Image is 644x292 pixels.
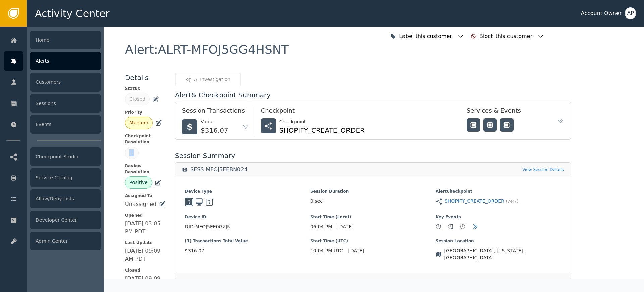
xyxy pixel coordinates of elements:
span: (ver 7 ) [506,198,518,205]
span: Session Duration [310,188,436,194]
span: $316.07 [185,247,310,254]
span: DID-MFOJ5EE0GZJN [185,223,310,230]
div: Admin Center [30,232,101,250]
span: Device ID [185,214,310,220]
div: $316.07 [201,125,228,135]
a: Customers [4,72,101,92]
span: Last Update [125,240,166,246]
span: Key Events [436,214,561,220]
a: Sessions [4,94,101,113]
span: 10:04 PM UTC [310,247,343,254]
span: [GEOGRAPHIC_DATA], [US_STATE], [GEOGRAPHIC_DATA] [444,247,561,261]
div: — [129,149,134,156]
a: Events [4,115,101,134]
span: Priority [125,109,166,115]
a: Admin Center [4,231,101,251]
button: Label this customer [389,29,466,44]
div: Allow/Deny Lists [30,189,101,208]
a: Alerts [4,51,101,71]
a: Home [4,30,101,50]
div: SHOPIFY_CREATE_ORDER [279,125,365,135]
a: View Session Details [522,167,564,173]
div: Home [30,31,101,49]
div: Closed [129,96,145,103]
span: Start Time (UTC) [310,238,436,244]
div: Alert & Checkpoint Summary [175,90,571,100]
div: Alerts [30,52,101,70]
div: Session Transactions [182,106,249,118]
div: Developer Center [30,211,101,229]
div: Services & Events [467,106,547,118]
div: Service Catalog [30,168,101,187]
div: 1 [460,224,465,229]
div: Customers [30,73,101,92]
div: Session Summary [175,151,571,161]
div: [DATE] 09:09 AM PDT [125,247,166,263]
span: Opened [125,212,166,218]
span: Session Location [436,238,561,244]
div: SESS-MFOJ5EEBN024 [190,166,248,173]
span: [DATE] [348,247,364,254]
div: Alert : ALRT-MFOJ5GG4HSNT [125,44,289,56]
a: Allow/Deny Lists [4,189,101,209]
span: 06:04 PM [310,223,332,230]
div: 1 [436,224,441,229]
span: Device Type [185,188,310,194]
div: Positive [129,179,148,186]
div: Checkpoint [261,106,453,118]
span: Activity Center [35,6,110,21]
div: Label this customer [399,32,454,40]
span: Assigned To [125,193,166,199]
span: Alert Checkpoint [436,188,561,194]
div: Block this customer [479,32,534,40]
button: Block this customer [469,29,546,44]
span: [DATE] [337,223,353,230]
div: Account Owner [581,9,622,17]
span: $ [187,121,193,133]
span: Start Time (Local) [310,214,436,220]
button: AP [625,7,636,19]
span: Checkpoint Resolution [125,133,166,145]
span: (1) Transactions Total Value [185,238,310,244]
div: [DATE] 03:05 PM PDT [125,220,166,236]
span: Closed [125,267,166,273]
a: Service Catalog [4,168,101,187]
div: [DATE] 09:09 AM PDT [125,275,166,291]
span: Status [125,85,166,92]
a: Checkpoint Studio [4,147,101,166]
a: SHOPIFY_CREATE_ORDER [445,198,504,205]
div: Events [30,115,101,134]
span: 0 sec [310,198,323,205]
div: Checkpoint [279,118,365,125]
div: Checkpoint Studio [30,147,101,166]
div: Sessions [30,94,101,113]
span: Review Resolution [125,163,166,175]
div: Unassigned [125,200,156,208]
div: Details [125,73,166,83]
div: Medium [129,119,148,126]
a: Developer Center [4,210,101,230]
div: Value [201,118,228,125]
div: 1 [448,224,453,229]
